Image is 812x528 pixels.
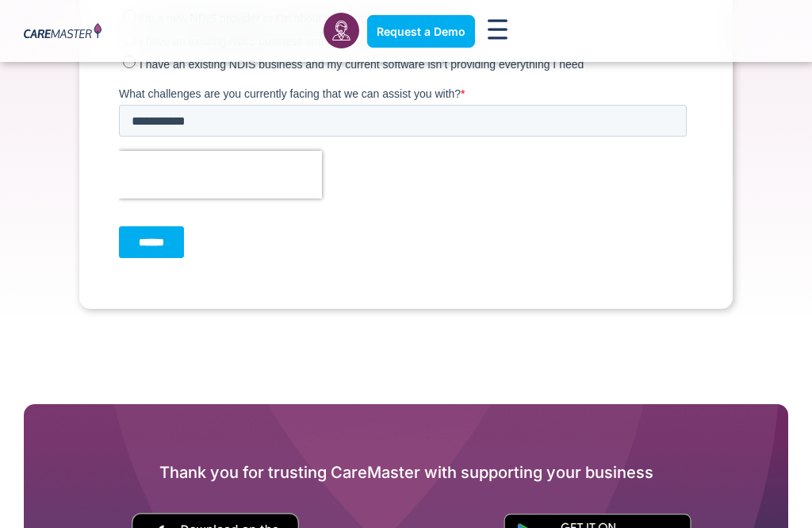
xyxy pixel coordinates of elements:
span: Last Name [287,2,341,14]
div: Menu Toggle [483,14,513,48]
label: Email must be formatted correctly. [4,116,574,130]
img: CareMaster Logo [24,23,101,40]
h2: Thank you for trusting CareMaster with supporting your business [24,460,788,485]
span: Request a Demo [377,25,465,38]
a: Request a Demo [367,15,475,48]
